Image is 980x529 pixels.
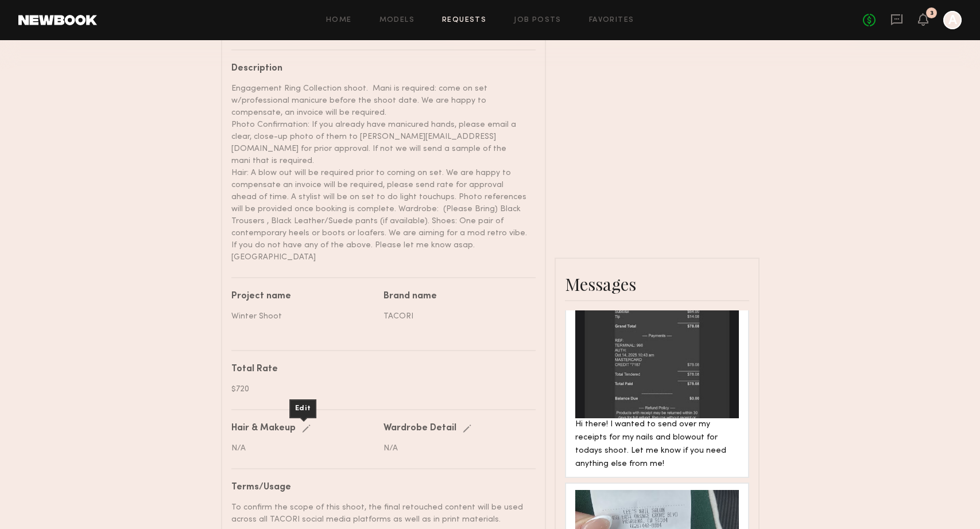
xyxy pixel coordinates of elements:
div: 3 [930,10,933,17]
a: Requests [442,17,486,24]
div: TACORI [384,310,527,322]
div: Engagement Ring Collection shoot. Mani is required: come on set w/professional manicure before th... [231,83,527,263]
a: Home [326,17,352,24]
div: Brand name [384,292,527,301]
div: Total Rate [231,365,527,374]
div: N/A [384,442,527,454]
div: Description [231,64,527,73]
a: Models [379,17,415,24]
div: N/A [231,442,375,454]
div: Hair & Makeup [231,424,296,433]
a: A [943,11,962,29]
div: $720 [231,383,527,395]
div: Winter Shoot [231,310,375,322]
div: Terms/Usage [231,483,527,492]
div: Hi there! I wanted to send over my receipts for my nails and blowout for todays shoot. Let me kno... [575,418,739,471]
div: Messages [565,273,749,295]
div: Edit [289,399,317,418]
a: Favorites [589,17,634,24]
div: Project name [231,292,375,301]
div: Wardrobe Detail [384,424,456,433]
a: Job Posts [514,17,561,24]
